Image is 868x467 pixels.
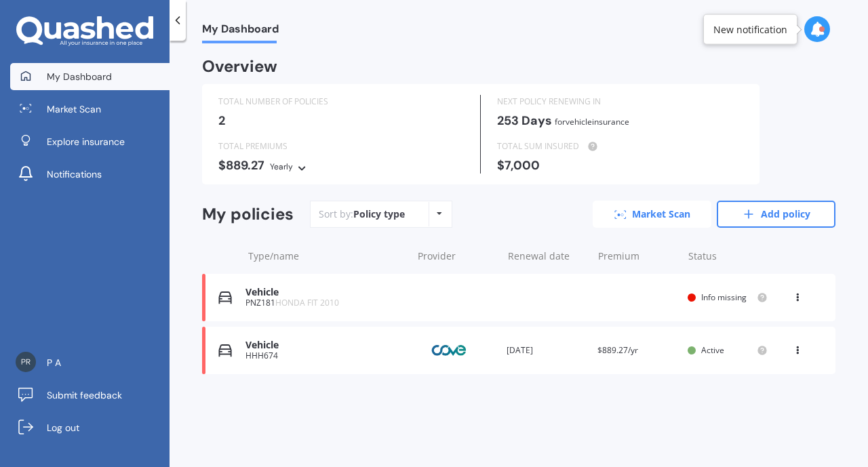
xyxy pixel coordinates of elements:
[597,344,638,356] span: $889.27/yr
[319,207,405,221] div: Sort by:
[47,167,102,181] span: Notifications
[218,114,464,127] div: 2
[10,414,170,441] a: Log out
[416,338,484,363] img: Cove
[218,291,232,304] img: Vehicle
[202,22,279,41] span: My Dashboard
[245,298,405,308] div: PNZ181
[218,140,464,153] div: TOTAL PREMIUMS
[10,128,170,155] a: Explore insurance
[275,297,339,308] span: HONDA FIT 2010
[701,344,724,356] span: Active
[418,249,497,263] div: Provider
[10,63,170,90] a: My Dashboard
[353,207,405,221] div: Policy type
[555,116,629,127] span: for Vehicle insurance
[248,249,407,263] div: Type/name
[202,205,294,224] div: My policies
[245,340,405,351] div: Vehicle
[47,421,79,434] span: Log out
[218,95,464,108] div: TOTAL NUMBER OF POLICIES
[508,249,587,263] div: Renewal date
[598,249,677,263] div: Premium
[202,60,277,73] div: Overview
[47,388,122,402] span: Submit feedback
[47,356,61,369] span: P A
[10,382,170,409] a: Submit feedback
[10,161,170,188] a: Notifications
[10,96,170,123] a: Market Scan
[245,351,405,361] div: HHH674
[497,159,743,172] div: $7,000
[10,349,170,376] a: P A
[218,159,464,174] div: $889.27
[16,352,36,372] img: 161bd1b73c093236f87fdffcdda147e7
[218,344,232,357] img: Vehicle
[717,201,835,228] a: Add policy
[713,22,787,36] div: New notification
[497,95,743,108] div: NEXT POLICY RENEWING IN
[497,140,743,153] div: TOTAL SUM INSURED
[47,135,125,148] span: Explore insurance
[507,344,587,357] div: [DATE]
[593,201,711,228] a: Market Scan
[270,160,293,174] div: Yearly
[701,291,747,303] span: Info missing
[47,102,101,116] span: Market Scan
[47,70,112,83] span: My Dashboard
[245,287,405,298] div: Vehicle
[497,113,552,129] b: 253 Days
[688,249,768,263] div: Status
